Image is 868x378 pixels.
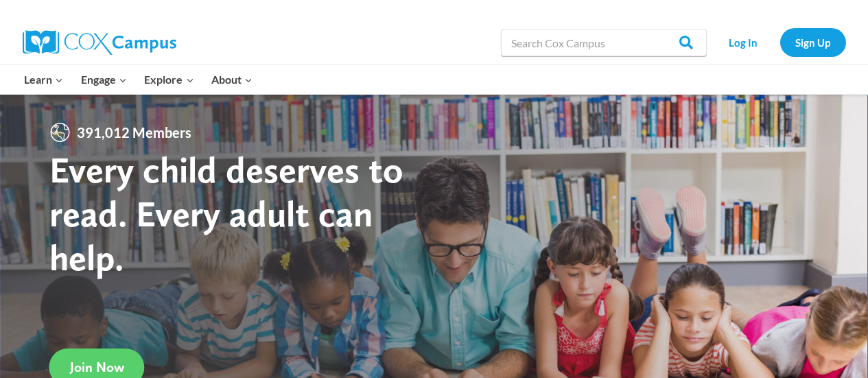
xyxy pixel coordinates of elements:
[211,71,253,88] span: About
[24,71,63,88] span: Learn
[71,121,197,143] span: 391,012 Members
[23,30,176,55] img: Cox Campus
[714,28,846,56] nav: Secondary Navigation
[714,28,773,56] a: Log In
[780,28,846,56] a: Sign Up
[501,29,707,56] input: Search Cox Campus
[16,65,261,94] nav: Primary Navigation
[49,147,403,279] strong: Every child deserves to read. Every adult can help.
[144,71,193,88] span: Explore
[70,359,124,375] span: Join Now
[81,71,127,88] span: Engage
